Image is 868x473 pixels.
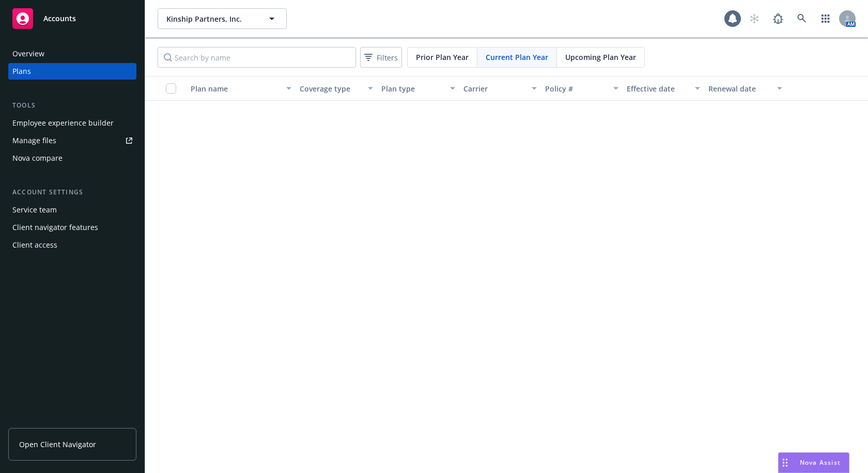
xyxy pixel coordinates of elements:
div: Client access [12,237,57,253]
button: Coverage type [296,76,377,101]
a: Employee experience builder [8,115,136,131]
button: Plan type [377,76,459,101]
a: Overview [8,45,136,62]
button: Plan name [187,76,296,101]
div: Carrier [463,83,525,94]
span: Accounts [43,14,76,23]
span: Filters [362,50,400,65]
span: Open Client Navigator [19,439,96,450]
input: Select all [166,83,176,94]
a: Accounts [8,4,136,33]
span: Prior Plan Year [416,52,469,63]
div: Service team [12,202,57,218]
div: Effective date [627,83,689,94]
div: Plan name [191,83,280,94]
div: Policy # [545,83,607,94]
div: Employee experience builder [12,115,114,131]
a: Switch app [815,8,836,29]
span: Current Plan Year [486,52,548,63]
div: Overview [12,45,44,62]
a: Client access [8,237,136,253]
div: Plans [12,63,31,80]
span: Kinship Partners, Inc. [166,13,256,24]
button: Renewal date [704,76,786,101]
div: Plan type [381,83,443,94]
input: Search by name [158,47,356,68]
div: Tools [8,100,136,111]
div: Coverage type [300,83,362,94]
a: Search [792,8,812,29]
a: Nova compare [8,150,136,166]
div: Client navigator features [12,219,98,236]
div: Drag to move [779,453,792,472]
button: Policy # [541,76,623,101]
button: Effective date [623,76,704,101]
a: Manage files [8,132,136,149]
div: Renewal date [708,83,770,94]
a: Report a Bug [768,8,788,29]
span: Upcoming Plan Year [565,52,636,63]
a: Start snowing [744,8,765,29]
div: Account settings [8,187,136,197]
a: Client navigator features [8,219,136,236]
button: Kinship Partners, Inc. [158,8,287,29]
div: Nova compare [12,150,63,166]
button: Carrier [459,76,541,101]
button: Nova Assist [778,452,849,473]
span: Nova Assist [800,458,841,467]
span: Filters [377,52,398,63]
button: Filters [360,47,402,68]
a: Service team [8,202,136,218]
a: Plans [8,63,136,80]
div: Manage files [12,132,56,149]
